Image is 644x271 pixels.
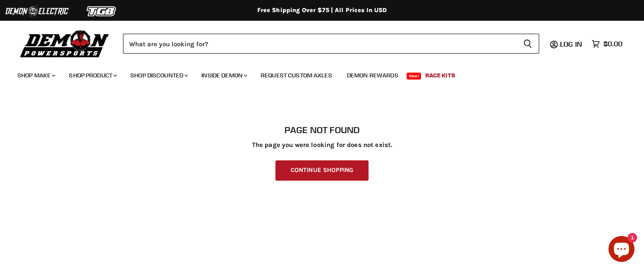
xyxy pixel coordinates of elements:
[560,40,582,48] span: Log in
[340,67,405,84] a: Demon Rewards
[195,67,252,84] a: Inside Demon
[17,28,112,59] img: Demon Powersports
[603,40,622,48] span: $0.00
[254,67,339,84] a: Request Custom Axles
[275,160,369,181] a: Continue Shopping
[124,67,193,84] a: Shop Discounted
[123,34,516,54] input: Search
[556,40,587,48] a: Log in
[516,34,539,54] button: Search
[11,67,61,84] a: Shop Make
[17,141,627,149] p: The page you were looking for does not exist.
[11,63,620,84] ul: Main menu
[587,38,627,50] a: $0.00
[419,67,462,84] a: Race Kits
[123,34,539,54] form: Product
[407,73,421,80] span: New!
[4,3,69,19] img: Demon Electric Logo 2
[69,3,134,19] img: TGB Logo 2
[606,236,637,264] inbox-online-store-chat: Shopify online store chat
[17,125,627,135] h1: Page not found
[62,67,122,84] a: Shop Product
